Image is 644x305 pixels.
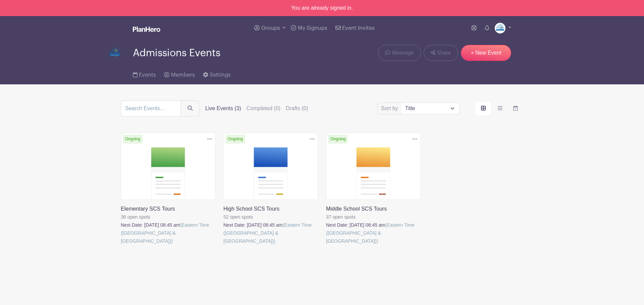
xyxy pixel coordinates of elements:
a: Events [133,63,156,84]
span: Groups [261,25,280,31]
a: + New Event [461,45,511,61]
input: Search Events... [121,100,181,117]
label: Live Events (3) [205,104,241,112]
span: Event Invites [342,25,375,31]
img: Admissions%20Logo%20%20(2).png [105,43,125,63]
span: Share [437,49,451,57]
a: Message [378,45,421,61]
a: Groups [252,16,288,40]
label: Sort by [381,104,400,112]
a: My Signups [288,16,330,40]
a: Members [164,63,195,84]
label: Drafts (0) [286,104,308,112]
span: Events [139,72,156,78]
div: filters [205,104,308,112]
img: Admisions%20Logo.png [495,23,505,33]
div: order and view [476,102,523,115]
a: Settings [203,63,231,84]
span: Members [171,72,195,78]
a: Event Invites [333,16,377,40]
span: Message [392,49,414,57]
span: Settings [210,72,231,78]
a: Share [424,45,458,61]
span: My Signups [298,25,327,31]
label: Completed (0) [247,104,280,112]
img: logo_white-6c42ec7e38ccf1d336a20a19083b03d10ae64f83f12c07503d8b9e83406b4c7d.svg [133,26,160,32]
span: Admissions Events [133,48,220,59]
